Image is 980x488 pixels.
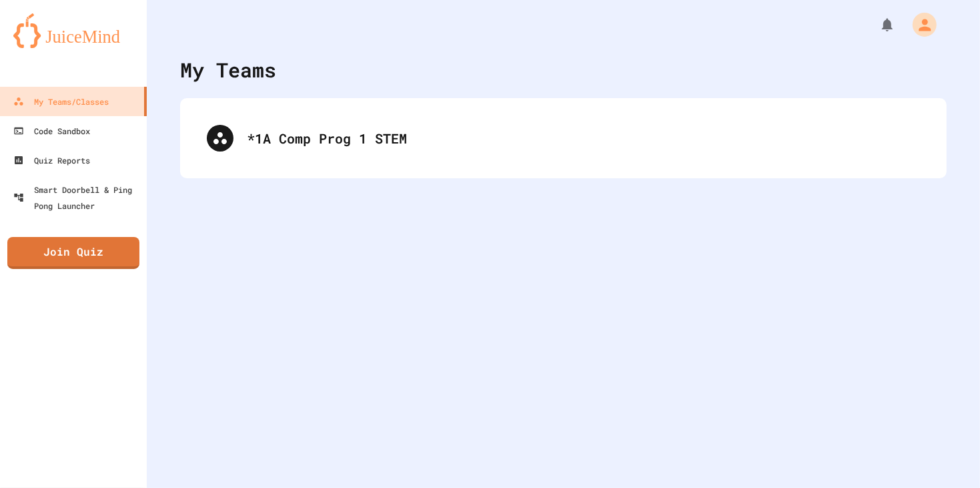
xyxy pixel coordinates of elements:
a: Join Quiz [7,237,139,269]
div: My Account [899,9,940,40]
div: Quiz Reports [13,152,90,168]
div: *1A Comp Prog 1 STEM [193,111,933,165]
div: My Teams/Classes [13,93,109,109]
div: Smart Doorbell & Ping Pong Launcher [13,182,141,214]
img: logo-orange.svg [13,13,133,48]
div: My Teams [180,55,276,85]
div: Code Sandbox [13,123,90,139]
div: My Notifications [855,13,899,36]
div: *1A Comp Prog 1 STEM [247,128,920,148]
